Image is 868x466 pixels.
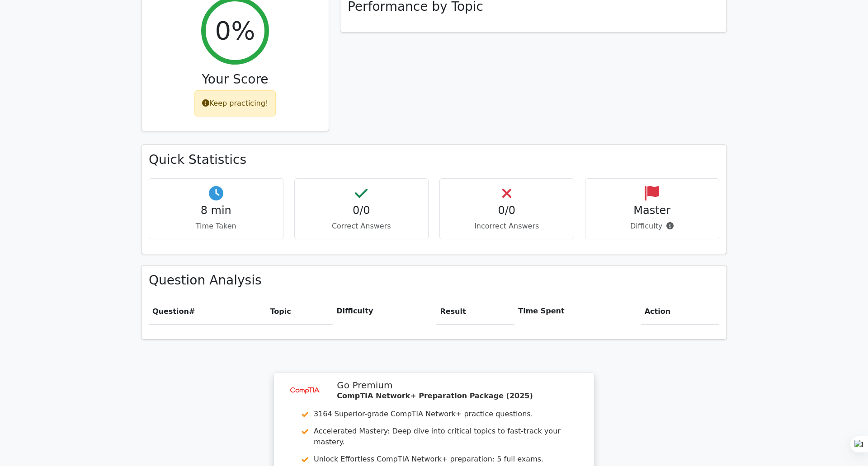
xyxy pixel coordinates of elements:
th: Action [641,298,719,324]
th: Topic [266,298,333,324]
th: Time Spent [514,298,641,324]
h2: 0% [215,15,255,46]
div: Keep practicing! [194,90,276,116]
h4: 0/0 [447,204,566,217]
h3: Your Score [149,72,321,87]
h4: 0/0 [302,204,421,217]
h3: Question Analysis [149,273,719,288]
th: Difficulty [333,298,436,324]
th: Result [436,298,514,324]
h3: Quick Statistics [149,152,719,168]
span: Question [152,307,189,316]
p: Difficulty [593,221,712,232]
p: Time Taken [156,221,276,232]
th: # [149,298,266,324]
p: Correct Answers [302,221,421,232]
p: Incorrect Answers [447,221,566,232]
h4: 8 min [156,204,276,217]
h4: Master [593,204,712,217]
